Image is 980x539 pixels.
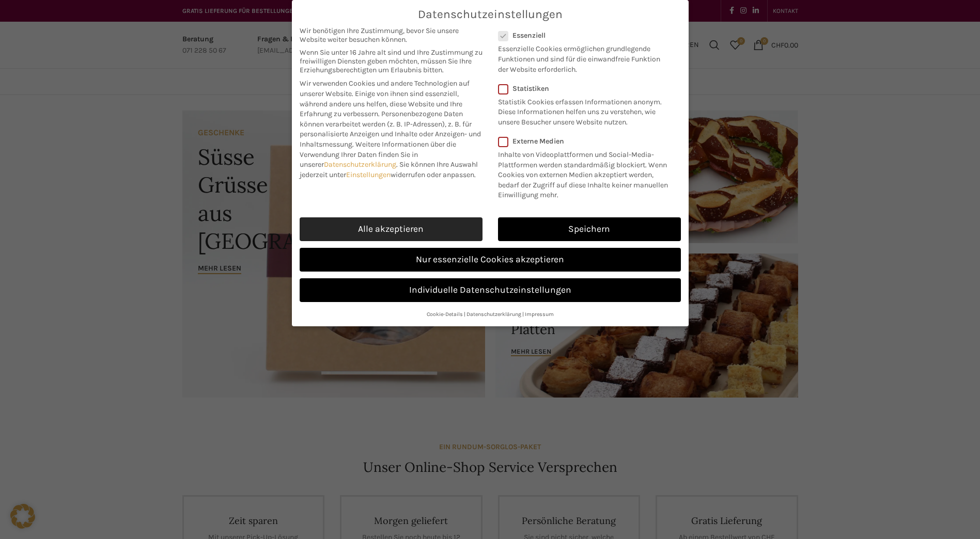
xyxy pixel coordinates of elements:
[346,170,391,179] a: Einstellungen
[300,160,478,179] span: Sie können Ihre Auswahl jederzeit unter widerrufen oder anpassen.
[300,26,483,44] span: Wir benötigen Ihre Zustimmung, bevor Sie unsere Website weiter besuchen können.
[498,40,667,74] p: Essenzielle Cookies ermöglichen grundlegende Funktionen und sind für die einwandfreie Funktion de...
[300,79,470,118] span: Wir verwenden Cookies und andere Technologien auf unserer Website. Einige von ihnen sind essenzie...
[300,217,483,241] a: Alle akzeptieren
[300,278,681,302] a: Individuelle Datenschutzeinstellungen
[418,8,563,21] span: Datenschutzeinstellungen
[498,146,674,200] p: Inhalte von Videoplattformen und Social-Media-Plattformen werden standardmäßig blockiert. Wenn Co...
[498,93,667,128] p: Statistik Cookies erfassen Informationen anonym. Diese Informationen helfen uns zu verstehen, wie...
[300,248,681,272] a: Nur essenzielle Cookies akzeptieren
[498,84,667,93] label: Statistiken
[300,109,481,149] span: Personenbezogene Daten können verarbeitet werden (z. B. IP-Adressen), z. B. für personalisierte A...
[300,48,483,74] span: Wenn Sie unter 16 Jahre alt sind und Ihre Zustimmung zu freiwilligen Diensten geben möchten, müss...
[427,311,463,318] a: Cookie-Details
[525,311,554,318] a: Impressum
[498,217,681,241] a: Speichern
[466,311,521,318] a: Datenschutzerklärung
[324,160,396,169] a: Datenschutzerklärung
[300,140,456,169] span: Weitere Informationen über die Verwendung Ihrer Daten finden Sie in unserer .
[498,137,674,146] label: Externe Medien
[498,31,667,40] label: Essenziell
